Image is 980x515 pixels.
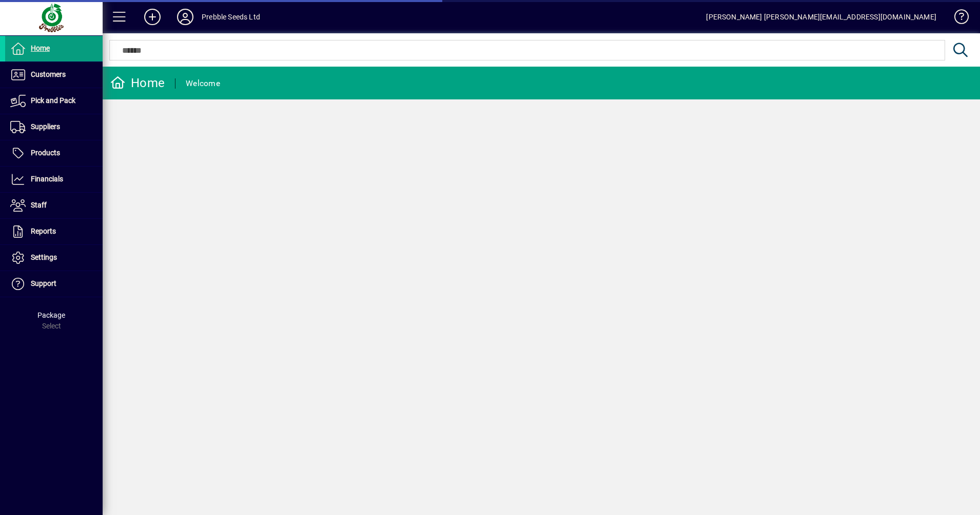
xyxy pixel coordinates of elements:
a: Products [5,140,103,166]
div: Welcome [186,75,220,92]
a: Staff [5,193,103,218]
div: [PERSON_NAME] [PERSON_NAME][EMAIL_ADDRESS][DOMAIN_NAME] [706,9,936,25]
a: Suppliers [5,114,103,140]
a: Pick and Pack [5,88,103,114]
span: Package [37,311,65,319]
span: Financials [31,175,63,183]
span: Home [31,44,50,52]
button: Add [136,8,169,26]
div: Home [110,75,165,91]
span: Products [31,149,60,157]
span: Settings [31,253,57,261]
a: Financials [5,167,103,192]
span: Pick and Pack [31,96,75,105]
span: Staff [31,201,47,209]
a: Customers [5,62,103,88]
a: Support [5,271,103,297]
a: Settings [5,245,103,271]
button: Profile [169,8,202,26]
a: Reports [5,219,103,244]
span: Customers [31,70,66,78]
a: Knowledge Base [947,2,967,35]
span: Support [31,279,56,287]
span: Suppliers [31,122,60,131]
span: Reports [31,227,56,235]
div: Prebble Seeds Ltd [202,9,260,25]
